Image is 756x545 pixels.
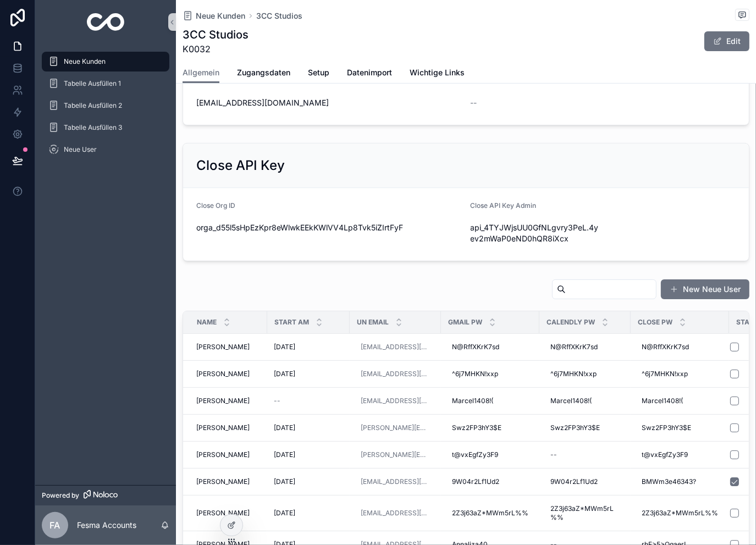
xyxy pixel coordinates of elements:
[196,157,285,174] h2: Close API Key
[196,477,250,486] span: [PERSON_NAME]
[42,140,169,159] a: Neue User
[448,338,533,356] a: N@RffXKrK7sd
[196,397,261,405] a: [PERSON_NAME]
[64,145,97,154] span: Neue User
[452,343,499,351] span: N@RffXKrK7sd
[196,201,235,210] span: Close Org ID
[196,222,462,233] span: orga_d55l5sHpEzKpr8eWlwkEEkKWlVV4Lp8Tvk5iZIrtFyF
[642,343,689,351] span: N@RffXKrK7sd
[448,473,533,491] a: 9W04r2Lf1Ud2
[361,397,430,405] a: [EMAIL_ADDRESS][DOMAIN_NAME]
[42,52,169,71] a: Neue Kunden
[274,397,343,405] a: --
[274,509,295,518] span: [DATE]
[361,343,430,351] a: [EMAIL_ADDRESS][DOMAIN_NAME]
[64,57,106,66] span: Neue Kunden
[642,450,688,459] span: t@vxEgfZy3F9
[550,450,557,459] div: --
[274,509,343,518] a: [DATE]
[196,10,245,21] span: Neue Kunden
[361,509,430,518] a: [EMAIL_ADDRESS][DOMAIN_NAME]
[361,370,430,378] a: [EMAIL_ADDRESS][DOMAIN_NAME]
[274,477,295,486] span: [DATE]
[550,343,598,351] span: N@RffXKrK7sd
[361,477,430,486] a: [EMAIL_ADDRESS][DOMAIN_NAME]
[42,491,79,500] span: Powered by
[274,370,295,378] span: [DATE]
[546,392,624,410] a: Marcel1408!(
[274,343,343,351] a: [DATE]
[550,504,620,522] span: 2Z3j63aZ*MWm5rL%%
[637,419,722,437] a: Swz2FP3hY3$E
[196,343,250,351] span: [PERSON_NAME]
[448,446,533,464] a: t@vxEgfZy3F9
[35,44,176,174] div: scrollable content
[274,343,295,351] span: [DATE]
[642,477,696,486] span: BMWm3e46343?
[637,365,722,383] a: ^6j7MHKN!xxp
[183,27,249,42] h1: 3CC Studios
[237,67,290,78] span: Zugangsdaten
[637,473,722,491] a: BMWm3e46343?
[637,446,722,464] a: t@vxEgfZy3F9
[546,473,624,491] a: 9W04r2Lf1Ud2
[452,397,493,405] span: Marcel1408!(
[550,423,600,432] span: Swz2FP3hY3$E
[452,423,501,432] span: Swz2FP3hY3$E
[196,97,462,108] span: [EMAIL_ADDRESS][DOMAIN_NAME]
[347,67,392,78] span: Datenimport
[308,67,329,78] span: Setup
[410,67,465,78] span: Wichtige Links
[50,519,60,532] span: FA
[550,370,597,378] span: ^6j7MHKN!xxp
[64,101,122,110] span: Tabelle Ausfüllen 2
[274,397,280,405] span: --
[196,423,250,432] span: [PERSON_NAME]
[357,318,389,327] span: UN Email
[77,520,136,531] p: Fesma Accounts
[64,123,122,132] span: Tabelle Ausfüllen 3
[356,392,434,410] a: [EMAIL_ADDRESS][DOMAIN_NAME]
[42,96,169,115] a: Tabelle Ausfüllen 2
[356,473,434,491] a: [EMAIL_ADDRESS][DOMAIN_NAME]
[35,485,176,505] a: Powered by
[42,74,169,93] a: Tabelle Ausfüllen 1
[256,10,302,21] a: 3CC Studios
[274,370,343,378] a: [DATE]
[448,365,533,383] a: ^6j7MHKN!xxp
[87,13,125,31] img: App logo
[237,63,290,85] a: Zugangsdaten
[546,500,624,526] a: 2Z3j63aZ*MWm5rL%%
[448,392,533,410] a: Marcel1408!(
[704,31,749,51] button: Edit
[661,279,749,299] button: New Neue User
[183,10,245,21] a: Neue Kunden
[356,446,434,464] a: [PERSON_NAME][EMAIL_ADDRESS][DOMAIN_NAME]
[183,67,219,78] span: Allgemein
[274,477,343,486] a: [DATE]
[637,338,722,356] a: N@RffXKrK7sd
[546,446,624,464] a: --
[546,338,624,356] a: N@RffXKrK7sd
[197,318,217,327] span: Name
[637,504,722,522] a: 2Z3j63aZ*MWm5rL%%
[274,318,309,327] span: Start am
[637,392,722,410] a: Marcel1408!(
[448,504,533,522] a: 2Z3j63aZ*MWm5rL%%
[196,450,261,459] a: [PERSON_NAME]
[638,318,672,327] span: Close Pw
[196,509,250,518] span: [PERSON_NAME]
[196,370,261,378] a: [PERSON_NAME]
[642,423,691,432] span: Swz2FP3hY3$E
[642,509,718,518] span: 2Z3j63aZ*MWm5rL%%
[471,97,477,108] span: --
[546,419,624,437] a: Swz2FP3hY3$E
[274,423,343,432] a: [DATE]
[452,509,528,518] span: 2Z3j63aZ*MWm5rL%%
[196,477,261,486] a: [PERSON_NAME]
[183,63,219,84] a: Allgemein
[356,365,434,383] a: [EMAIL_ADDRESS][DOMAIN_NAME]
[471,222,599,244] span: api_4TYJWjsUU0GfNLgvry3PeL.4yev2mWaP0eND0hQR8iXcx
[550,397,592,405] span: Marcel1408!(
